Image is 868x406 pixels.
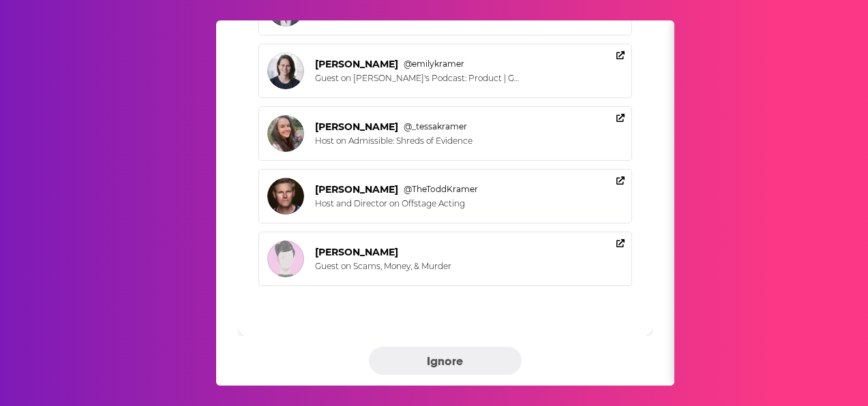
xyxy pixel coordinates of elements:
a: External link of null [616,50,625,61]
img: Todd Kramer [267,178,304,215]
button: Emily Kramer[PERSON_NAME]@emilykramerGuest on [PERSON_NAME]'s Podcast: Product | G…External link ... [258,44,632,98]
div: Guest on [PERSON_NAME]'s Podcast: Product | G… [315,73,519,84]
button: Teddy Kramer[PERSON_NAME]Guest on Scams, Money, & MurderExternal link of null [258,232,632,286]
div: [PERSON_NAME] [315,183,398,196]
img: Tessa Kramer [267,115,304,152]
a: @emilykramer [404,59,464,69]
div: [PERSON_NAME] [315,58,398,70]
div: [PERSON_NAME] [315,121,398,133]
a: @_tessakramer [404,121,467,131]
div: Guest on Scams, Money, & Murder [315,261,451,272]
div: Host on Admissible: Shreds of Evidence [315,136,473,146]
img: Teddy Kramer [267,240,304,277]
a: @TheToddKramer [404,184,478,194]
a: External link of null [616,238,625,249]
button: Tessa Kramer[PERSON_NAME]@_tessakramerHost on Admissible: Shreds of EvidenceExternal link of null [258,106,632,161]
button: Ignore [369,347,522,375]
div: Host and Director on Offstage Acting [315,198,467,209]
img: Emily Kramer [267,52,304,89]
a: External link of null [616,112,625,123]
div: [PERSON_NAME] [315,246,398,258]
a: External link of null [616,175,625,186]
button: Todd Kramer[PERSON_NAME]@TheToddKramerHost and Director on Offstage ActingExternal link of null [258,169,632,223]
